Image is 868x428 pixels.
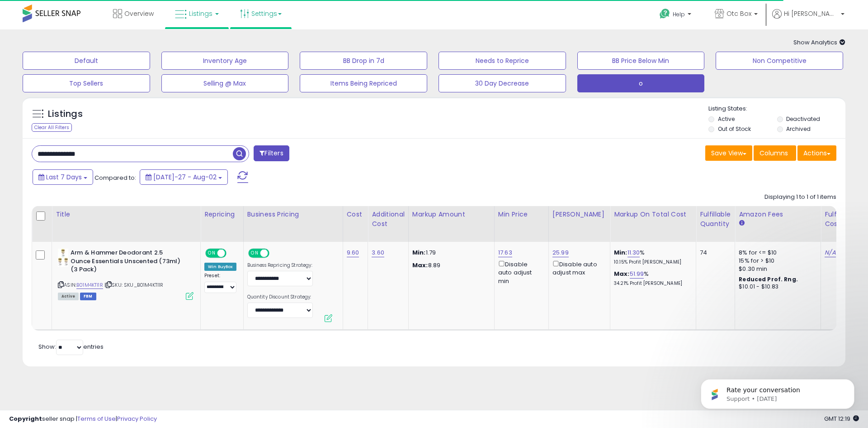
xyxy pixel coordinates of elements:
div: Win BuyBox [204,263,236,271]
label: Archived [786,125,811,133]
p: 1.79 [412,249,487,257]
div: Cost [347,210,364,219]
a: Help [652,1,700,29]
label: Out of Stock [718,125,751,133]
span: Show Analytics [793,38,845,47]
a: 25.99 [552,248,569,257]
div: Amazon Fees [739,210,817,219]
div: $10.01 - $10.83 [739,283,814,291]
div: ASIN: [58,249,193,299]
div: 15% for > $10 [739,257,814,265]
span: | SKU: SKU_B01M4KTI1R [104,281,164,289]
button: Items Being Repriced [300,74,427,92]
label: Deactivated [786,115,820,123]
label: Business Repricing Strategy: [247,262,313,269]
strong: Min: [412,248,426,257]
span: [DATE]-27 - Aug-02 [153,173,217,182]
span: Columns [759,149,788,158]
a: 11.30 [627,248,640,257]
div: Fulfillable Quantity [700,210,731,229]
a: Hi [PERSON_NAME] [772,9,844,29]
strong: Max: [412,261,428,269]
h5: Listings [48,108,83,120]
div: Disable auto adjust max [552,259,603,277]
button: Selling @ Max [161,74,289,92]
div: 74 [700,249,728,257]
iframe: Intercom notifications message [687,360,868,423]
div: Fulfillment Cost [825,210,859,229]
div: Displaying 1 to 1 of 1 items [764,193,836,202]
a: 9.60 [347,248,359,257]
a: 17.63 [498,248,512,257]
span: All listings currently available for purchase on Amazon [58,293,79,300]
button: 30 Day Decrease [439,74,566,92]
div: Markup on Total Cost [614,210,692,219]
button: Actions [797,145,836,161]
b: Min: [614,248,627,257]
span: Last 7 Days [46,173,82,182]
div: Business Pricing [247,210,339,219]
div: % [614,270,689,287]
div: Clear All Filters [32,123,72,132]
a: 51.99 [630,269,644,279]
img: 41+eHI2vZPL._SL40_.jpg [58,249,68,267]
span: Otc Box [726,9,751,18]
button: Filters [254,145,289,161]
button: Top Sellers [23,74,150,92]
p: Listing States: [708,105,845,113]
button: Needs to Reprice [439,52,566,70]
button: Non Competitive [716,52,843,70]
div: [PERSON_NAME] [552,210,606,219]
div: % [614,249,689,265]
button: Inventory Age [161,52,289,70]
div: 8% for <= $10 [739,249,814,257]
div: Preset: [204,273,236,293]
button: Save View [705,145,752,161]
button: Default [23,52,150,70]
p: 8.89 [412,261,487,269]
span: Hi [PERSON_NAME] [784,9,838,18]
button: [DATE]-27 - Aug-02 [140,169,228,185]
div: Additional Cost [372,210,405,229]
button: BB Price Below Min [577,52,705,70]
div: Min Price [498,210,545,219]
span: Listings [189,9,212,18]
a: 3.60 [372,248,384,257]
span: Help [673,10,685,18]
label: Quantity Discount Strategy: [247,294,313,300]
div: Repricing [204,210,240,219]
b: Reduced Prof. Rng. [739,275,798,283]
small: Amazon Fees. [739,219,744,227]
button: Columns [754,145,796,161]
button: BB Drop in 7d [300,52,427,70]
p: 34.21% Profit [PERSON_NAME] [614,280,689,287]
label: Active [718,115,735,123]
i: Get Help [659,8,670,19]
span: ON [206,250,217,257]
button: Last 7 Days [33,169,93,185]
div: Title [56,210,197,219]
button: o [577,74,705,92]
b: Max: [614,269,630,278]
span: Show: entries [38,342,104,351]
th: The percentage added to the cost of goods (COGS) that forms the calculator for Min & Max prices. [610,206,696,242]
span: FBM [80,293,96,300]
span: ON [249,250,260,257]
span: OFF [268,250,282,257]
a: N/A [825,248,835,257]
span: OFF [225,250,240,257]
div: Disable auto adjust min [498,259,542,285]
div: $0.30 min [739,265,814,273]
span: Overview [124,9,154,18]
div: Markup Amount [412,210,491,219]
span: Compared to: [94,173,136,182]
p: 10.15% Profit [PERSON_NAME] [614,259,689,265]
a: B01M4KTI1R [76,281,103,289]
b: Arm & Hammer Deodorant 2.5 Ounce Essentials Unscented (73ml) (3 Pack) [71,249,180,276]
